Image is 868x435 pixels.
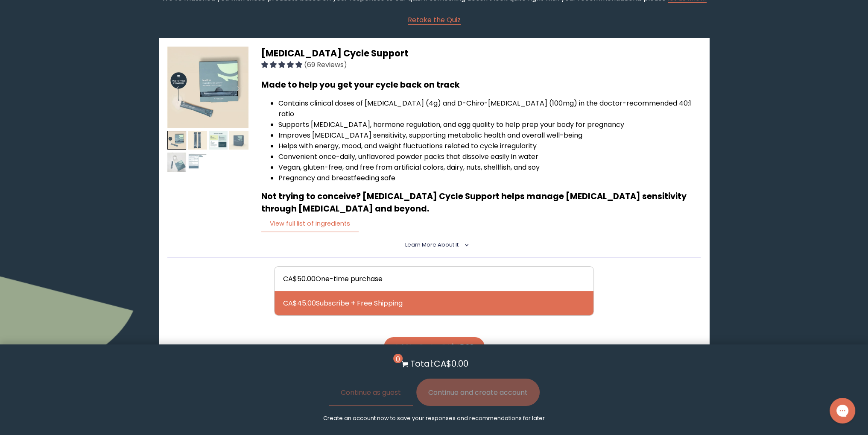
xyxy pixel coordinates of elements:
li: Pregnancy and breastfeeding safe [278,173,701,183]
img: thumbnail image [209,131,228,150]
li: Supports [MEDICAL_DATA], hormone regulation, and egg quality to help prep your body for pregnancy [278,119,701,130]
button: View full list of ingredients [261,215,359,232]
iframe: Gorgias live chat messenger [825,395,859,426]
img: thumbnail image [167,47,248,128]
img: thumbnail image [188,131,207,150]
i: < [461,243,469,247]
span: 4.91 stars [261,60,304,70]
img: thumbnail image [167,153,187,172]
img: thumbnail image [167,131,187,150]
span: 0 [393,354,403,363]
span: Retake the Quiz [408,15,461,25]
p: Total: CA$0.00 [410,357,468,370]
li: Contains clinical doses of [MEDICAL_DATA] (4g) and D-Chiro-[MEDICAL_DATA] (100mg) in the doctor-r... [278,98,701,119]
img: thumbnail image [188,153,207,172]
span: Learn More About it [405,241,459,248]
li: Improves [MEDICAL_DATA] sensitivity, supporting metabolic health and overall well-being [278,130,701,141]
h3: Not trying to conceive? [MEDICAL_DATA] Cycle Support helps manage [MEDICAL_DATA] sensitivity thro... [261,190,701,215]
img: thumbnail image [229,131,248,150]
span: [MEDICAL_DATA] Cycle Support [261,47,408,59]
li: Convenient once-daily, unflavored powder packs that dissolve easily in water [278,151,701,162]
button: Continue as guest [329,379,413,406]
button: Add to Cart - CA$45.00 [384,337,485,356]
li: Vegan, gluten-free, and free from artificial colors, dairy, nuts, shellfish, and soy [278,162,701,173]
h3: Made to help you get your cycle back on track [261,79,701,91]
li: Helps with energy, mood, and weight fluctuations related to cycle irregularity [278,141,701,151]
summary: Learn More About it < [405,241,463,249]
a: Retake the Quiz [408,15,461,25]
p: Create an account now to save your responses and recommendations for later [323,414,545,422]
button: Continue and create account [416,379,540,406]
span: (69 Reviews) [304,60,347,70]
